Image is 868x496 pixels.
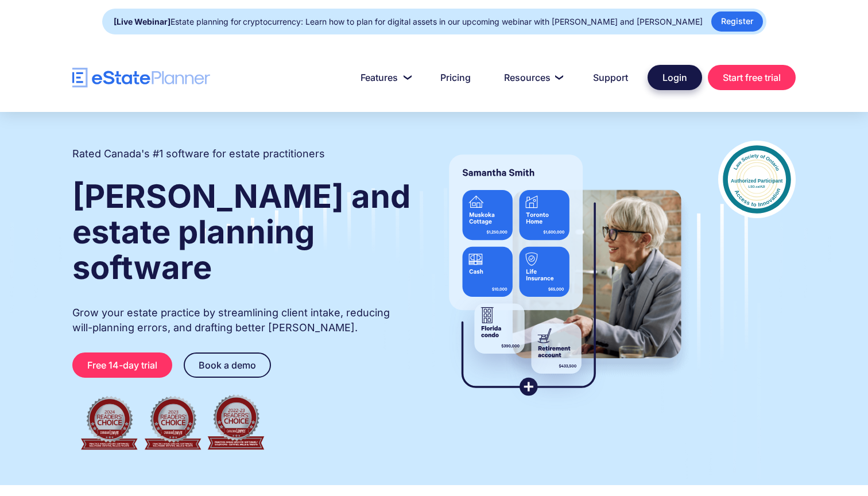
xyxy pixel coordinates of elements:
[72,146,325,161] h2: Rated Canada's #1 software for estate practitioners
[72,305,412,335] p: Grow your estate practice by streamlining client intake, reducing will-planning errors, and draft...
[435,141,695,410] img: estate planner showing wills to their clients, using eState Planner, a leading estate planning so...
[708,65,796,90] a: Start free trial
[114,17,170,26] strong: [Live Webinar]
[72,352,172,378] a: Free 14-day trial
[72,177,410,287] strong: [PERSON_NAME] and estate planning software
[648,65,702,90] a: Login
[579,66,642,89] a: Support
[114,14,703,30] div: Estate planning for cryptocurrency: Learn how to plan for digital assets in our upcoming webinar ...
[490,66,573,89] a: Resources
[184,352,271,378] a: Book a demo
[427,66,485,89] a: Pricing
[72,68,210,88] a: home
[711,11,763,32] a: Register
[347,66,421,89] a: Features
